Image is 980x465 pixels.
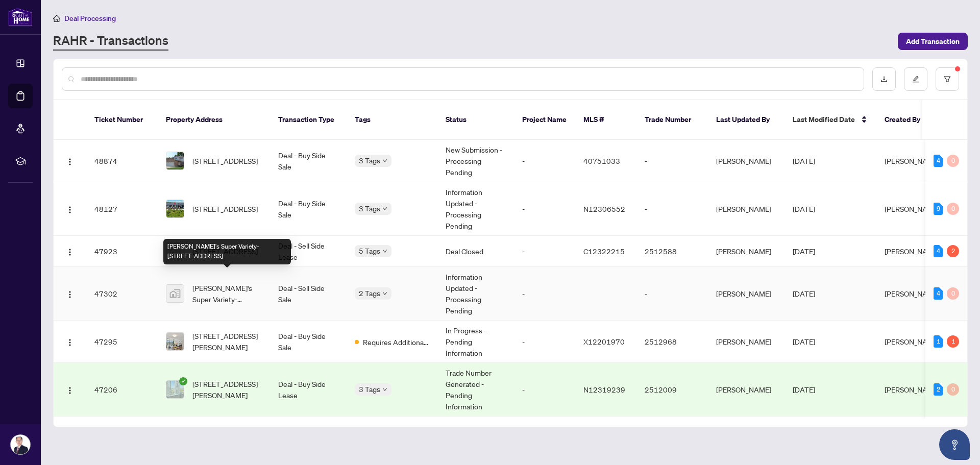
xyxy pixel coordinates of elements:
div: 4 [934,287,943,300]
td: Deal - Buy Side Sale [270,140,347,182]
span: download [880,76,888,83]
span: down [382,158,387,163]
span: 5 Tags [359,245,380,257]
td: [PERSON_NAME] [708,182,785,236]
td: Deal - Buy Side Lease [270,363,347,417]
th: Last Modified Date [785,100,876,140]
span: [PERSON_NAME] [885,289,940,298]
span: [DATE] [793,337,815,346]
th: Created By [876,100,938,140]
td: - [636,140,708,182]
th: Property Address [158,100,270,140]
div: 4 [934,155,943,167]
span: [PERSON_NAME]'s Super Variety-[STREET_ADDRESS] [192,282,262,305]
td: [PERSON_NAME] [708,236,785,267]
img: Logo [66,338,74,347]
span: [DATE] [793,247,815,256]
img: Logo [66,158,74,166]
span: 3 Tags [359,155,380,166]
span: [DATE] [793,385,815,394]
td: 48127 [86,182,158,236]
span: edit [912,76,919,83]
span: filter [944,76,951,83]
button: Open asap [939,429,970,460]
td: - [514,363,575,417]
td: 47206 [86,363,158,417]
button: Logo [62,243,78,259]
button: Logo [62,333,78,350]
th: Transaction Type [270,100,347,140]
span: X12201970 [583,337,625,346]
td: - [636,182,708,236]
td: [PERSON_NAME] [708,321,785,363]
img: thumbnail-img [166,152,184,169]
span: down [382,291,387,296]
span: [STREET_ADDRESS][PERSON_NAME] [192,330,262,353]
td: Information Updated - Processing Pending [437,267,514,321]
div: 0 [947,287,959,300]
span: Last Modified Date [793,114,855,125]
span: check-circle [179,377,187,385]
td: Trade Number Generated - Pending Information [437,363,514,417]
span: down [382,249,387,254]
span: Add Transaction [906,33,960,50]
td: [PERSON_NAME] [708,363,785,417]
td: - [514,140,575,182]
th: MLS # [575,100,636,140]
td: Deal - Sell Side Sale [270,267,347,321]
button: Logo [62,201,78,217]
span: 40751033 [583,156,620,165]
td: - [514,321,575,363]
td: 48874 [86,140,158,182]
span: [DATE] [793,289,815,298]
img: Logo [66,248,74,256]
span: [PERSON_NAME] [885,337,940,346]
a: RAHR - Transactions [53,32,168,51]
img: thumbnail-img [166,333,184,350]
span: [DATE] [793,204,815,213]
th: Status [437,100,514,140]
button: Add Transaction [898,33,968,50]
td: In Progress - Pending Information [437,321,514,363]
td: - [514,267,575,321]
span: C12322215 [583,247,625,256]
img: Profile Icon [11,435,30,454]
span: [PERSON_NAME] [885,385,940,394]
span: 2 Tags [359,287,380,299]
td: [PERSON_NAME] [708,267,785,321]
img: thumbnail-img [166,381,184,398]
button: filter [936,67,959,91]
td: [PERSON_NAME] [708,140,785,182]
img: logo [8,8,33,27]
div: 1 [947,335,959,348]
div: 9 [934,203,943,215]
td: - [514,236,575,267]
img: Logo [66,290,74,299]
span: [STREET_ADDRESS] [192,155,258,166]
span: [PERSON_NAME] [885,247,940,256]
td: 2512588 [636,236,708,267]
img: Logo [66,386,74,395]
td: 47302 [86,267,158,321]
div: 4 [934,245,943,257]
div: 0 [947,155,959,167]
img: thumbnail-img [166,200,184,217]
div: 2 [934,383,943,396]
td: Deal - Sell Side Lease [270,236,347,267]
button: edit [904,67,927,91]
button: Logo [62,153,78,169]
div: 2 [947,245,959,257]
span: home [53,15,60,22]
div: 0 [947,383,959,396]
td: 47295 [86,321,158,363]
th: Last Updated By [708,100,785,140]
span: N12306552 [583,204,625,213]
span: down [382,206,387,211]
th: Ticket Number [86,100,158,140]
div: 1 [934,335,943,348]
span: 3 Tags [359,383,380,395]
td: - [514,182,575,236]
img: thumbnail-img [166,285,184,302]
span: Deal Processing [64,14,116,23]
td: Deal - Buy Side Sale [270,182,347,236]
